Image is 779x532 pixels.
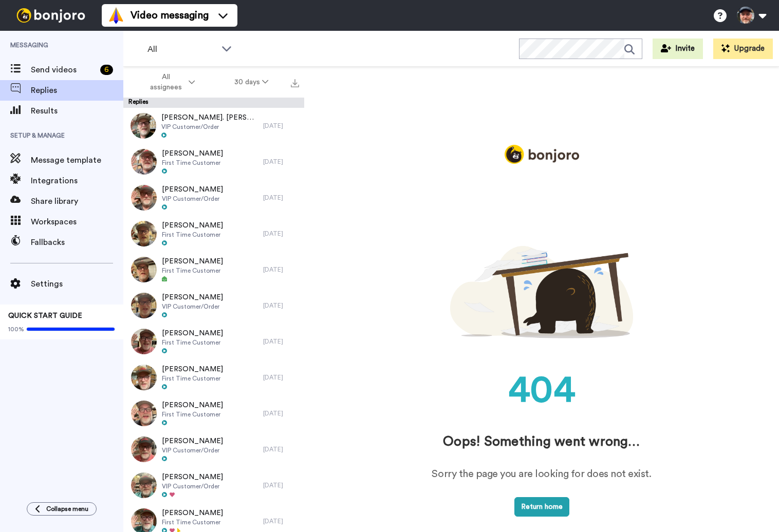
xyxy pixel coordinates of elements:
[123,252,304,288] a: [PERSON_NAME]First Time Customer[DATE]
[46,505,88,513] span: Collapse menu
[263,337,299,346] div: [DATE]
[263,265,299,274] div: [DATE]
[162,446,223,454] span: VIP Customer/Order
[162,410,223,419] span: First Time Customer
[131,329,157,354] img: fa495ca6-d2ae-4eee-be2f-28240386c5f5-thumb.jpg
[162,195,223,203] span: VIP Customer/Order
[31,195,123,207] span: Share library
[131,185,157,211] img: 696548fe-9019-4541-b037-09ffec3104fa-thumb.jpg
[263,481,299,489] div: [DATE]
[653,39,703,59] button: Invite
[123,395,304,431] a: [PERSON_NAME]First Time Customer[DATE]
[162,231,223,239] span: First Time Customer
[131,113,156,139] img: 0aa65925-38b4-4675-bcd1-428f806d83f0-thumb.jpg
[31,154,123,166] span: Message template
[514,497,569,517] button: Return home
[162,472,223,482] span: [PERSON_NAME]
[346,467,737,482] div: Sorry the page you are looking for does not exist.
[123,216,304,252] a: [PERSON_NAME]First Time Customer[DATE]
[123,98,304,108] div: Replies
[31,278,123,290] span: Settings
[123,359,304,395] a: [PERSON_NAME]First Time Customer[DATE]
[31,175,123,187] span: Integrations
[263,194,299,202] div: [DATE]
[108,7,124,24] img: vm-color.svg
[162,292,223,302] span: [PERSON_NAME]
[145,72,187,92] span: All assignees
[131,149,157,175] img: 348cb988-0c7c-498b-a72c-1bcea6f49280-thumb.jpg
[100,65,113,75] div: 6
[123,180,304,216] a: [PERSON_NAME]VIP Customer/Order[DATE]
[288,74,302,90] button: Export all results that match these filters now.
[31,216,123,228] span: Workspaces
[31,105,123,117] span: Results
[162,508,223,518] span: [PERSON_NAME]
[263,230,299,238] div: [DATE]
[8,312,82,319] span: QUICK START GUIDE
[263,409,299,417] div: [DATE]
[162,184,223,195] span: [PERSON_NAME]
[161,112,258,123] span: [PERSON_NAME]. [PERSON_NAME]
[131,221,157,246] img: 3e7f2da6-4ec0-476e-9eb9-79af9770d4f5-thumb.jpg
[131,401,157,426] img: e31ad22a-2fc1-4dc2-b112-10dfee1293c1-thumb.jpg
[161,123,258,131] span: VIP Customer/Order
[450,246,634,338] img: 404.png
[123,144,304,180] a: [PERSON_NAME]First Time Customer[DATE]
[514,503,569,510] a: Return home
[162,364,223,374] span: [PERSON_NAME]
[31,64,96,76] span: Send videos
[131,436,157,462] img: dcc1e25e-5214-4349-bc85-45edb14121e1-thumb.jpg
[162,302,223,311] span: VIP Customer/Order
[263,373,299,382] div: [DATE]
[123,467,304,503] a: [PERSON_NAME]VIP Customer/Order[DATE]
[162,267,223,275] span: First Time Customer
[162,328,223,338] span: [PERSON_NAME]
[123,288,304,324] a: [PERSON_NAME]VIP Customer/Order[DATE]
[263,122,299,130] div: [DATE]
[162,220,223,231] span: [PERSON_NAME]
[123,324,304,359] a: [PERSON_NAME]First Time Customer[DATE]
[215,73,288,91] button: 30 days
[147,43,216,55] span: All
[12,8,89,23] img: bj-logo-header-white.svg
[162,256,223,267] span: [PERSON_NAME]
[162,518,223,526] span: First Time Customer
[263,445,299,453] div: [DATE]
[125,68,215,97] button: All assignees
[325,432,758,451] div: Oops! Something went wrong…
[713,39,773,59] button: Upgrade
[131,8,209,23] span: Video messaging
[291,79,299,87] img: export.svg
[27,502,97,516] button: Collapse menu
[162,400,223,410] span: [PERSON_NAME]
[131,365,157,390] img: 59057fe9-f542-4bff-97c4-df1a8094f83e-thumb.jpg
[263,158,299,166] div: [DATE]
[31,84,123,97] span: Replies
[162,482,223,490] span: VIP Customer/Order
[131,257,157,282] img: e8c3cc0a-86f0-4c14-aec1-92ef56821e07-thumb.jpg
[162,374,223,383] span: First Time Customer
[31,236,123,249] span: Fallbacks
[162,159,223,167] span: First Time Customer
[8,325,24,333] span: 100%
[123,431,304,467] a: [PERSON_NAME]VIP Customer/Order[DATE]
[505,145,579,164] img: logo_full.png
[162,338,223,347] span: First Time Customer
[131,293,157,318] img: 4db28488-bd45-4338-a3e5-3e65824dc0e6-thumb.jpg
[123,108,304,144] a: [PERSON_NAME]. [PERSON_NAME]VIP Customer/Order[DATE]
[131,472,157,498] img: 1e90fb84-83b5-424a-a589-caf9a0d71845-thumb.jpg
[162,436,223,446] span: [PERSON_NAME]
[162,148,223,159] span: [PERSON_NAME]
[325,364,758,417] div: 404
[263,301,299,310] div: [DATE]
[263,517,299,525] div: [DATE]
